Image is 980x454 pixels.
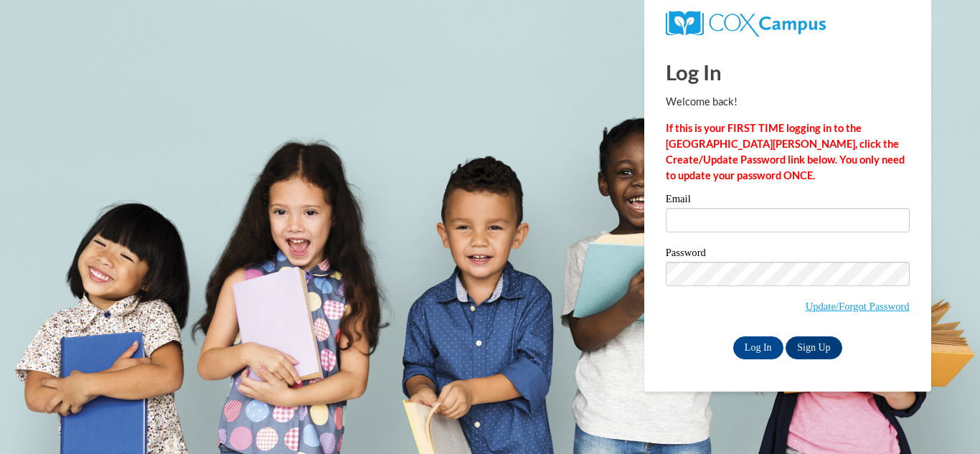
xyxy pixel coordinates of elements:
[666,122,905,181] strong: If this is your FIRST TIME logging in to the [GEOGRAPHIC_DATA][PERSON_NAME], click the Create/Upd...
[666,194,910,208] label: Email
[666,94,910,110] p: Welcome back!
[666,57,910,87] h1: Log In
[806,301,910,312] a: Update/Forgot Password
[733,336,783,359] input: Log In
[786,336,842,359] a: Sign Up
[666,247,910,262] label: Password
[666,11,826,37] img: COX Campus
[666,16,826,29] a: COX Campus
